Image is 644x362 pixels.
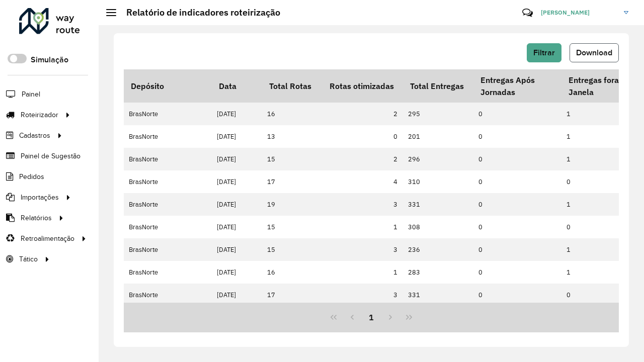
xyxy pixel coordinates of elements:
[473,125,561,148] td: 0
[403,261,473,284] td: 283
[323,69,403,103] th: Rotas otimizadas
[212,216,262,238] td: [DATE]
[124,261,212,284] td: BrasNorte
[21,192,59,203] span: Importações
[403,284,473,306] td: 331
[323,125,403,148] td: 0
[323,284,403,306] td: 3
[124,284,212,306] td: BrasNorte
[262,261,323,284] td: 16
[212,238,262,261] td: [DATE]
[533,48,555,57] span: Filtrar
[212,284,262,306] td: [DATE]
[323,103,403,125] td: 2
[262,170,323,193] td: 17
[576,48,612,57] span: Download
[19,254,38,264] span: Tático
[124,170,212,193] td: BrasNorte
[212,103,262,125] td: [DATE]
[19,171,44,182] span: Pedidos
[473,261,561,284] td: 0
[19,130,50,141] span: Cadastros
[403,216,473,238] td: 308
[124,193,212,216] td: BrasNorte
[262,103,323,125] td: 16
[262,148,323,170] td: 15
[262,193,323,216] td: 19
[527,43,561,62] button: Filtrar
[212,170,262,193] td: [DATE]
[22,89,40,100] span: Painel
[323,148,403,170] td: 2
[124,216,212,238] td: BrasNorte
[262,216,323,238] td: 15
[323,238,403,261] td: 3
[473,170,561,193] td: 0
[403,193,473,216] td: 331
[212,148,262,170] td: [DATE]
[541,8,616,17] span: [PERSON_NAME]
[323,216,403,238] td: 1
[116,7,280,18] h2: Relatório de indicadores roteirização
[323,261,403,284] td: 1
[124,125,212,148] td: BrasNorte
[21,151,80,161] span: Painel de Sugestão
[262,69,323,103] th: Total Rotas
[262,125,323,148] td: 13
[323,193,403,216] td: 3
[212,69,262,103] th: Data
[212,193,262,216] td: [DATE]
[473,216,561,238] td: 0
[473,103,561,125] td: 0
[31,54,68,66] label: Simulação
[473,238,561,261] td: 0
[124,69,212,103] th: Depósito
[570,43,619,62] button: Download
[262,284,323,306] td: 17
[212,261,262,284] td: [DATE]
[403,125,473,148] td: 201
[21,233,74,244] span: Retroalimentação
[403,148,473,170] td: 296
[403,238,473,261] td: 236
[124,238,212,261] td: BrasNorte
[473,148,561,170] td: 0
[21,110,58,120] span: Roteirizador
[212,125,262,148] td: [DATE]
[362,308,381,327] button: 1
[403,103,473,125] td: 295
[21,213,52,223] span: Relatórios
[323,170,403,193] td: 4
[124,148,212,170] td: BrasNorte
[403,170,473,193] td: 310
[124,103,212,125] td: BrasNorte
[403,69,473,103] th: Total Entregas
[517,2,538,24] a: Contato Rápido
[473,284,561,306] td: 0
[262,238,323,261] td: 15
[473,69,561,103] th: Entregas Após Jornadas
[473,193,561,216] td: 0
